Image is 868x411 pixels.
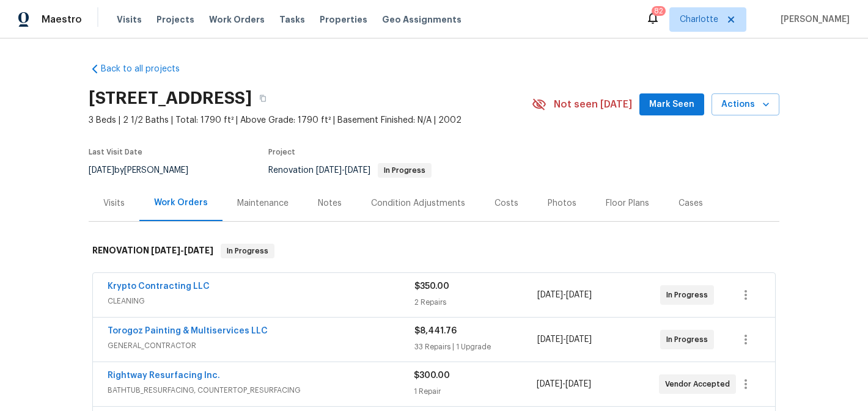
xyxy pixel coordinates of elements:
span: [DATE] [316,166,342,175]
button: Mark Seen [639,93,704,116]
span: Not seen [DATE] [554,98,632,111]
span: [DATE] [184,246,213,255]
span: Work Orders [209,13,265,26]
div: RENOVATION [DATE]-[DATE]In Progress [89,231,779,271]
span: Geo Assignments [382,13,462,26]
div: Condition Adjustments [371,197,465,209]
span: CLEANING [108,295,414,307]
span: Last Visit Date [89,148,142,156]
span: [PERSON_NAME] [776,13,850,26]
span: In Progress [666,333,713,346]
span: 3 Beds | 2 1/2 Baths | Total: 1790 ft² | Above Grade: 1790 ft² | Basement Finished: N/A | 2002 [89,114,532,126]
span: Properties [320,13,367,26]
span: Maestro [42,13,82,26]
span: In Progress [379,167,430,174]
a: Rightway Resurfacing Inc. [108,371,220,380]
div: Floor Plans [606,197,649,209]
div: Notes [318,197,342,209]
div: Photos [548,197,576,209]
span: [DATE] [566,291,592,299]
span: [DATE] [537,335,563,344]
div: 2 Repairs [414,296,537,308]
div: by [PERSON_NAME] [89,163,203,178]
span: - [537,333,592,346]
span: [DATE] [345,166,370,175]
div: Maintenance [237,197,289,209]
h6: RENOVATION [92,244,213,258]
a: Torogoz Painting & Multiservices LLC [108,327,268,335]
span: - [316,166,370,175]
div: Work Orders [154,197,208,209]
h2: [STREET_ADDRESS] [89,92,252,104]
div: Visits [103,197,125,209]
span: Visits [117,13,142,26]
span: Vendor Accepted [665,378,735,390]
span: GENERAL_CONTRACTOR [108,340,414,352]
span: Renovation [268,166,432,175]
div: Costs [495,197,518,209]
button: Copy Address [252,87,274,109]
div: Cases [679,197,703,209]
span: [DATE] [151,246,180,255]
div: 82 [654,5,663,17]
span: $300.00 [414,371,450,380]
a: Krypto Contracting LLC [108,282,210,291]
span: Project [268,148,295,156]
span: [DATE] [537,291,563,299]
span: Actions [721,97,770,112]
div: 33 Repairs | 1 Upgrade [414,341,537,353]
span: $350.00 [414,282,449,291]
span: - [537,378,591,390]
span: [DATE] [565,380,591,388]
span: - [151,246,213,255]
span: Mark Seen [649,97,694,112]
a: Back to all projects [89,63,206,75]
span: In Progress [222,245,273,257]
span: Tasks [279,15,305,24]
span: [DATE] [89,166,114,175]
span: In Progress [666,289,713,301]
span: Projects [156,13,194,26]
span: Charlotte [680,13,718,26]
span: - [537,289,592,301]
button: Actions [712,93,779,116]
span: BATHTUB_RESURFACING, COUNTERTOP_RESURFACING [108,384,414,396]
div: 1 Repair [414,385,536,398]
span: [DATE] [537,380,562,388]
span: $8,441.76 [414,327,457,335]
span: [DATE] [566,335,592,344]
